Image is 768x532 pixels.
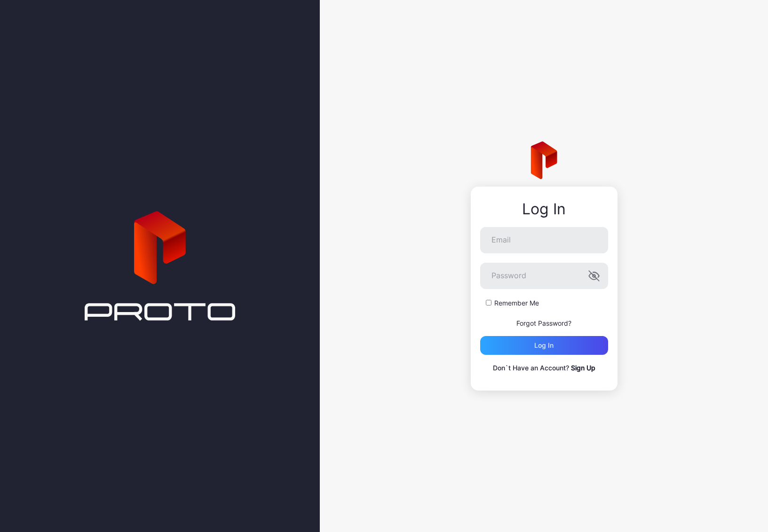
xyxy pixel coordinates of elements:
input: Email [480,227,608,253]
div: Log In [480,201,608,218]
input: Password [480,263,608,289]
a: Sign Up [571,364,595,372]
p: Don`t Have an Account? [480,362,608,374]
a: Forgot Password? [516,319,571,327]
button: Log in [480,336,608,355]
div: Log in [534,342,554,349]
label: Remember Me [494,298,539,308]
button: Password [588,270,600,282]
